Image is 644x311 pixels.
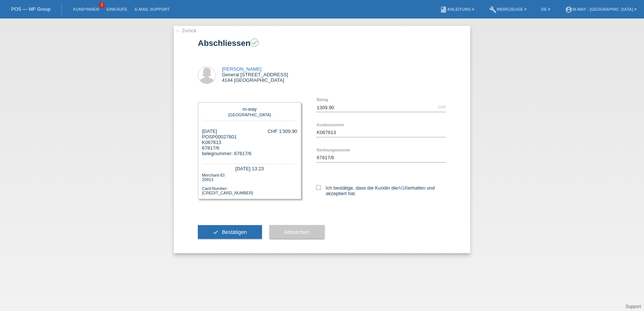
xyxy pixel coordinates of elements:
div: Merchant-ID: 20913 Card-Number: [CREDIT_CARD_NUMBER] [202,172,297,195]
a: ← Zurück [176,28,196,33]
a: buildWerkzeuge ▾ [485,7,530,11]
a: Kund*innen [69,7,103,11]
a: Einkäufe [103,7,131,11]
a: Support [625,304,641,309]
a: DE ▾ [538,7,554,11]
div: [GEOGRAPHIC_DATA] [204,112,295,117]
span: K067813 [202,140,221,145]
div: CHF [438,105,446,109]
div: [DATE] 13:23 [202,164,297,172]
h1: Abschliessen [198,39,446,48]
a: [PERSON_NAME] [222,66,262,72]
a: account_circlem-way - [GEOGRAPHIC_DATA] ▾ [561,7,640,11]
a: POS — MF Group [11,6,50,12]
a: E-Mail Support [131,7,173,11]
div: General [STREET_ADDRESS] 4144 [GEOGRAPHIC_DATA] [222,66,288,83]
span: Abbrechen [284,229,310,235]
i: account_circle [565,6,572,13]
i: check [213,229,219,235]
span: 2 [99,2,105,8]
i: check [251,39,258,46]
span: 67817/6 [202,145,219,151]
i: book [440,6,447,13]
button: check Bestätigen [198,225,262,239]
i: build [489,6,497,13]
a: bookAnleitung ▾ [436,7,478,11]
a: AGB [398,185,408,191]
span: Bestätigen [222,229,247,235]
div: CHF 1'309.90 [268,128,297,134]
label: Ich bestätige, dass die Kundin die erhalten und akzeptiert hat. [316,185,446,196]
div: m-way [204,106,295,112]
button: Abbrechen [269,225,325,239]
div: [DATE] POSP00027801 belegnummer: 67817/6 [202,128,252,156]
